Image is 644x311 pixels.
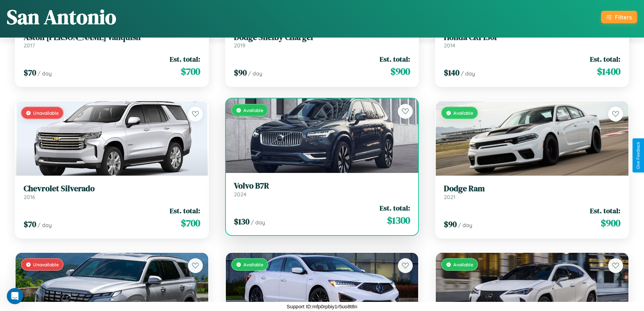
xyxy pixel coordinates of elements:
span: / day [251,219,265,226]
span: Est. total: [590,54,620,64]
span: $ 1400 [597,65,620,78]
div: Filters [615,14,632,21]
span: 2021 [444,194,455,200]
span: / day [38,222,52,228]
a: Dodge Shelby Charger2019 [234,32,410,49]
h3: Dodge Ram [444,184,620,194]
span: $ 140 [444,67,459,78]
span: Est. total: [380,203,410,213]
span: Unavailable [33,110,59,116]
iframe: Intercom live chat [7,288,23,304]
span: Est. total: [170,54,200,64]
span: $ 90 [234,67,247,78]
span: $ 700 [181,216,200,230]
span: $ 900 [601,216,620,230]
span: $ 130 [234,216,249,227]
span: 2019 [234,42,245,49]
span: 2014 [444,42,455,49]
span: Available [243,262,263,267]
span: Available [453,262,473,267]
span: Est. total: [590,206,620,216]
a: Honda CRF150F2014 [444,32,620,49]
span: / day [458,222,472,228]
p: Support ID: mfp0rpbiy1r5uo8t8n [287,302,357,311]
span: 2017 [24,42,35,49]
span: Unavailable [33,262,59,267]
a: Dodge Ram2021 [444,184,620,200]
h1: San Antonio [7,3,116,31]
span: $ 90 [444,219,457,230]
span: $ 1300 [387,214,410,227]
span: $ 700 [181,65,200,78]
a: Aston [PERSON_NAME] Vanquish2017 [24,32,200,49]
h3: Volvo B7R [234,181,410,191]
span: / day [38,70,52,77]
span: 2024 [234,191,246,198]
a: Chevrolet Silverado2016 [24,184,200,200]
span: 2016 [24,194,35,200]
span: Available [243,107,263,113]
span: / day [461,70,475,77]
span: / day [248,70,262,77]
span: Available [453,110,473,116]
div: Give Feedback [636,142,641,169]
h3: Chevrolet Silverado [24,184,200,194]
a: Volvo B7R2024 [234,181,410,198]
span: $ 70 [24,219,36,230]
button: Filters [601,11,637,23]
span: $ 70 [24,67,36,78]
span: Est. total: [380,54,410,64]
h3: Aston [PERSON_NAME] Vanquish [24,32,200,42]
span: Est. total: [170,206,200,216]
span: $ 900 [390,65,410,78]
